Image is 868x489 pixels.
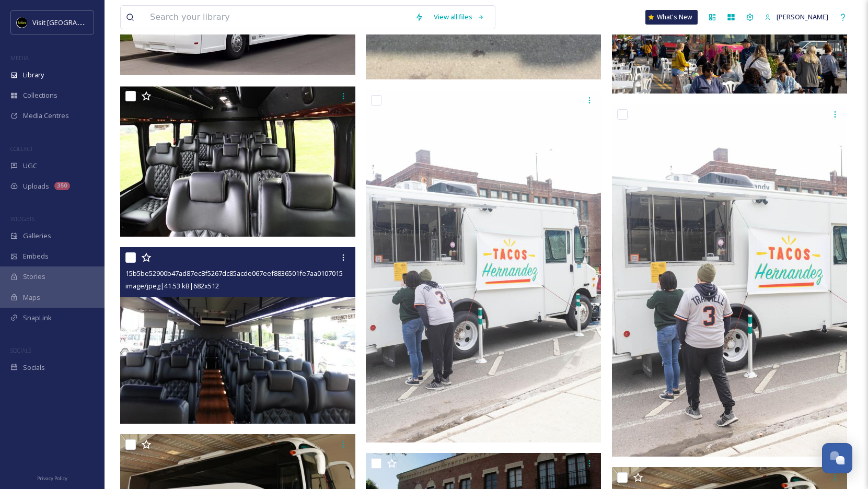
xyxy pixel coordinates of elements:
img: 302bc1a89e15f5850d0478074ab80222ea46f5a8814b349cd2753a454ddf3b73.jpg [612,104,847,457]
a: [PERSON_NAME] [759,7,834,27]
span: Library [23,70,44,80]
div: 350 [54,182,70,190]
button: Open Chat [822,443,852,473]
span: Socials [23,363,45,372]
img: 41ed7094206df4864e49555d476f3d2a63e82461023d4e035aeec8f7e3d5d790.jpg [366,90,601,443]
span: [PERSON_NAME] [777,12,828,21]
a: Privacy Policy [37,471,67,484]
img: VISIT%20DETROIT%20LOGO%20-%20BLACK%20BACKGROUND.png [17,17,27,28]
span: Maps [23,293,40,302]
span: Stories [23,272,45,282]
span: COLLECT [10,145,33,153]
span: Embeds [23,251,49,261]
input: Search your library [145,6,410,29]
span: Privacy Policy [37,475,67,482]
span: Galleries [23,231,51,241]
span: MEDIA [10,54,29,62]
a: View all files [429,7,490,27]
span: UGC [23,161,37,171]
span: Visit [GEOGRAPHIC_DATA] [32,17,113,27]
span: Media Centres [23,111,69,121]
span: Collections [23,90,57,100]
span: SnapLink [23,313,52,323]
img: 15b5be52900b47ad87ec8f5267dc85acde067eef8836501fe7aa01070158b08b.jpg [120,247,355,424]
a: What's New [645,10,698,25]
span: 15b5be52900b47ad87ec8f5267dc85acde067eef8836501fe7aa01070158b08b.jpg [125,268,373,278]
span: Uploads [23,181,49,191]
img: 84fab2cbde36a2b362fc9fadb0423ada134684902431cdfa8d95cafa1702dbbc.jpg [120,86,355,237]
span: SOCIALS [10,346,31,354]
span: WIDGETS [10,215,34,223]
span: image/jpeg | 41.53 kB | 682 x 512 [125,281,219,290]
